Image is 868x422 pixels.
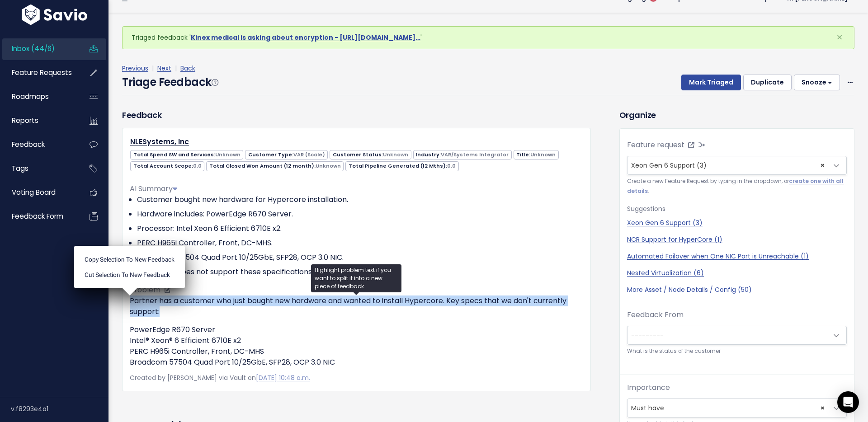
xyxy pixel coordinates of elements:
[447,162,456,169] span: 0.0
[130,183,177,194] span: AI Summary
[206,161,344,171] span: Total Closed Won Amount (12 month):
[627,178,844,194] a: create one with all details
[2,38,75,59] a: Inbox (44/6)
[627,347,847,356] small: What is the status of the customer
[2,62,75,83] a: Feature Requests
[191,33,420,42] a: Kinex medical is asking about encryption - [URL][DOMAIN_NAME]…
[157,64,171,73] a: Next
[2,134,75,155] a: Feedback
[193,162,202,169] span: 0.0
[627,203,847,215] p: Suggestions
[122,26,854,49] div: Triaged feedback ' '
[627,235,847,244] a: NCR Support for HyperCore (1)
[11,397,108,421] div: v.f8293e4a1
[836,30,843,45] span: ×
[78,267,181,282] li: Cut selection to new Feedback
[330,150,411,159] span: Customer Status:
[130,373,310,382] span: Created by [PERSON_NAME] via Vault on
[12,44,55,53] span: Inbox (44/6)
[413,150,512,159] span: Industry:
[2,158,75,179] a: Tags
[2,182,75,203] a: Voting Board
[130,136,189,147] a: NLESystems, Inc
[12,164,28,173] span: Tags
[827,27,852,48] button: Close
[137,209,583,220] li: Hardware includes: PowerEdge R670 Server.
[743,75,792,91] button: Duplicate
[619,109,854,121] h3: Organize
[2,110,75,131] a: Reports
[12,92,49,101] span: Roadmaps
[311,264,401,292] div: Highlight problem text if you want to split it into a new piece of feedback
[19,5,90,25] img: logo-white.9d6f32f41409.svg
[627,218,847,228] a: Xeon Gen 6 Support (3)
[383,151,408,158] span: Unknown
[345,161,458,171] span: Total Pipeline Generated (12 Mths):
[12,116,38,125] span: Reports
[12,140,45,149] span: Feedback
[2,206,75,227] a: Feedback form
[627,382,670,393] label: Importance
[627,177,847,196] small: Create a new Feature Request by typing in the dropdown, or .
[137,223,583,234] li: Processor: Intel Xeon 6 Efficient 6710E x2.
[130,295,583,317] p: Partner has a customer who just bought new hardware and wanted to install Hypercore. Key specs th...
[821,399,825,417] span: ×
[12,68,72,77] span: Feature Requests
[12,188,56,197] span: Voting Board
[627,399,847,417] span: Must have
[122,74,218,90] h4: Triage Feedback
[441,151,509,158] span: VAR/Systems Integrator
[130,150,243,159] span: Total Spend SW and Services:
[627,252,847,261] a: Automated Failover when One NIC Port is Unreachable (1)
[180,64,195,73] a: Back
[12,211,63,221] span: Feedback form
[215,151,241,158] span: Unknown
[150,64,156,73] span: |
[631,331,664,340] span: ---------
[78,251,181,267] li: Copy selection to new Feedback
[530,151,556,158] span: Unknown
[627,268,847,278] a: Nested Virtualization (6)
[631,161,707,170] span: Xeon Gen 6 Support (3)
[137,238,583,249] li: PERC H965i Controller, Front, DC-MHS.
[2,86,75,107] a: Roadmaps
[137,194,583,205] li: Customer bought new hardware for Hypercore installation.
[130,324,583,368] p: PowerEdge R670 Server Intel® Xeon® 6 Efficient 6710E x2 PERC H965i Controller, Front, DC-MHS Broa...
[627,140,684,150] label: Feature request
[627,399,828,417] span: Must have
[122,64,148,73] a: Previous
[837,391,859,413] div: Open Intercom Messenger
[821,156,825,174] span: ×
[627,285,847,295] a: More Asset / Node Details / Config (50)
[122,109,161,121] h3: Feedback
[256,373,310,382] a: [DATE] 10:48 a.m.
[293,151,325,158] span: VAR (Scale)
[794,75,840,91] button: Snooze
[130,161,204,171] span: Total Account Scope:
[627,309,684,320] label: Feedback From
[137,252,583,263] li: Broadcom 57504 Quad Port 10/25GbE, SFP28, OCP 3.0 NIC.
[173,64,179,73] span: |
[245,150,328,159] span: Customer Type:
[681,75,741,91] button: Mark Triaged
[514,150,559,159] span: Title:
[316,162,341,169] span: Unknown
